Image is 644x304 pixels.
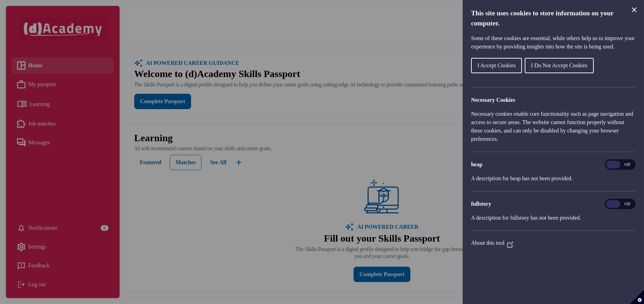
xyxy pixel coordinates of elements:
button: Set cookie preferences [630,290,644,304]
button: I Do Not Accept Cookies [525,58,594,73]
span: On [606,200,620,208]
h3: fullstory [471,200,636,208]
a: About this tool [471,240,513,246]
p: Some of these cookies are essential, while others help us to improve your experience by providing... [471,34,636,51]
h1: This site uses cookies to store information on your computer. [471,8,636,29]
p: A description for fullstory has not been provided. [471,214,636,222]
span: I Do Not Accept Cookies [531,62,588,68]
span: Off [620,161,634,168]
button: Close Cookie Control [630,6,638,14]
p: A description for heap has not been provided. [471,174,636,183]
span: Off [620,200,634,208]
h2: Necessary Cookies [471,96,636,104]
span: On [606,161,620,168]
p: Necessary cookies enable core functionality such as page navigation and access to secure areas. T... [471,110,636,143]
span: I Accept Cookies [477,62,516,68]
button: I Accept Cookies [471,58,522,73]
h3: heap [471,160,636,169]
